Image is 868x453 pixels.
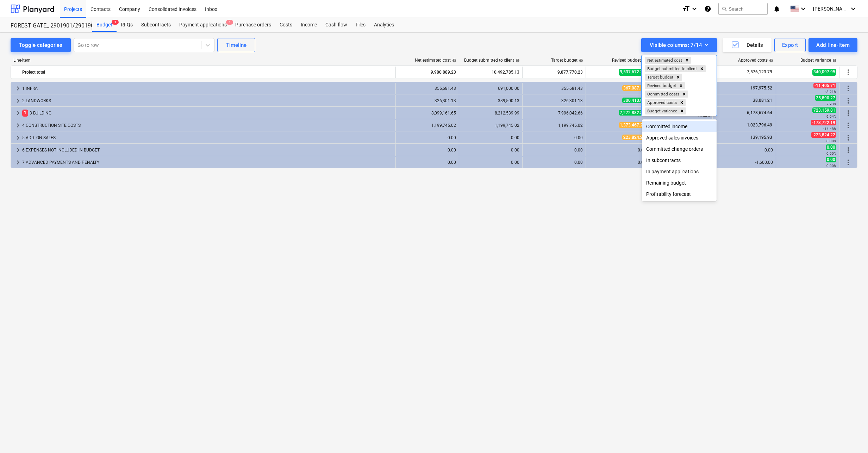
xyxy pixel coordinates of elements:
[645,74,674,81] div: Target budget
[642,143,717,155] div: Committed change orders
[642,121,717,132] div: Committed income
[642,177,717,188] div: Remaining budget
[642,155,717,166] div: In subcontracts
[674,74,682,81] div: Remove Target budget
[683,57,691,64] div: Remove Net estimated cost
[645,82,677,89] div: Revised budget
[698,65,706,72] div: Remove Budget submitted to client
[642,188,717,200] div: Profitability forecast
[678,99,686,106] div: Remove Approved costs
[645,57,683,64] div: Net estimated cost
[645,65,698,72] div: Budget submitted to client
[678,107,686,114] div: Remove Budget variance
[645,91,680,98] div: Committed costs
[680,91,688,98] div: Remove Committed costs
[833,419,868,453] iframe: Chat Widget
[645,99,678,106] div: Approved costs
[645,107,678,114] div: Budget variance
[642,132,717,143] div: Approved sales invoices
[677,82,685,89] div: Remove Revised budget
[642,166,717,177] div: In payment applications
